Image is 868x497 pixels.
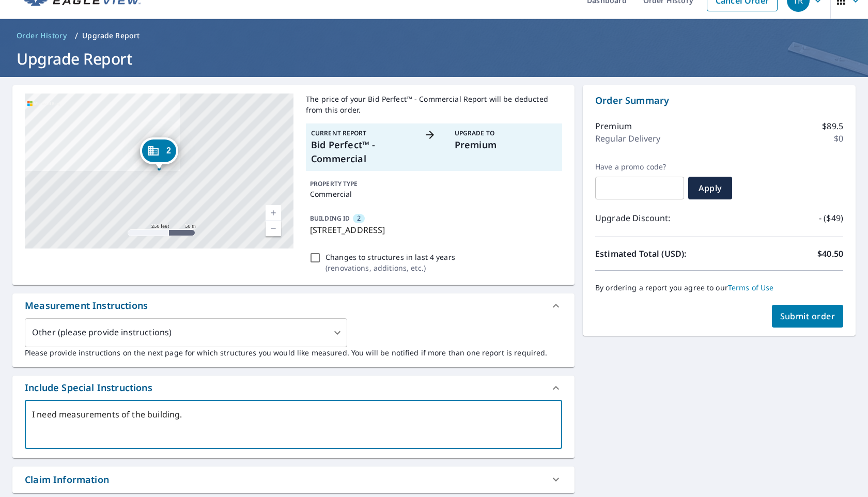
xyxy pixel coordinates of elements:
p: Commercial [310,189,558,199]
a: Terms of Use [728,283,774,292]
p: $40.50 [817,247,843,260]
li: / [75,29,78,42]
p: $89.5 [822,120,843,132]
p: PROPERTY TYPE [310,179,558,189]
p: [STREET_ADDRESS] [310,224,558,236]
div: Measurement Instructions [25,299,148,313]
button: Submit order [772,305,844,328]
p: Premium [455,138,557,152]
span: Submit order [780,310,835,322]
a: Current Level 17, Zoom Out [266,221,281,236]
div: Dropped pin, building 2, Commercial property, 5300 Augusta Rd Greenville, SC 29605 [140,137,178,169]
a: Order History [12,27,71,44]
nav: breadcrumb [12,27,856,44]
p: The price of your Bid Perfect™ - Commercial Report will be deducted from this order. [306,94,562,115]
textarea: I need measurements of the building. [32,410,555,439]
p: Upgrade Discount: [595,212,719,224]
p: By ordering a report you agree to our [595,283,843,292]
div: Measurement Instructions [12,293,575,318]
div: Claim Information [12,467,575,493]
p: Changes to structures in last 4 years [326,252,455,262]
a: Current Level 17, Zoom In [266,205,281,221]
span: 2 [357,213,361,223]
p: - ($49) [819,212,843,224]
div: Other (please provide instructions) [25,318,347,347]
p: Regular Delivery [595,132,660,145]
div: Claim Information [25,473,109,487]
span: Apply [696,182,724,194]
div: Include Special Instructions [25,381,152,395]
p: Estimated Total (USD): [595,247,719,260]
p: Premium [595,120,632,132]
p: Upgrade To [455,129,557,138]
p: Bid Perfect™ - Commercial [311,138,413,166]
p: ( renovations, additions, etc. ) [326,262,455,273]
h1: Upgrade Report [12,48,856,69]
p: Upgrade Report [82,30,139,41]
p: Order Summary [595,94,843,107]
p: Please provide instructions on the next page for which structures you would like measured. You wi... [25,347,562,358]
p: Current Report [311,129,413,138]
p: BUILDING ID [310,214,350,223]
p: $0 [834,132,843,145]
label: Have a promo code? [595,162,684,172]
button: Apply [688,177,732,199]
span: 2 [166,147,171,154]
span: Order History [17,30,67,41]
div: Include Special Instructions [12,376,575,400]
